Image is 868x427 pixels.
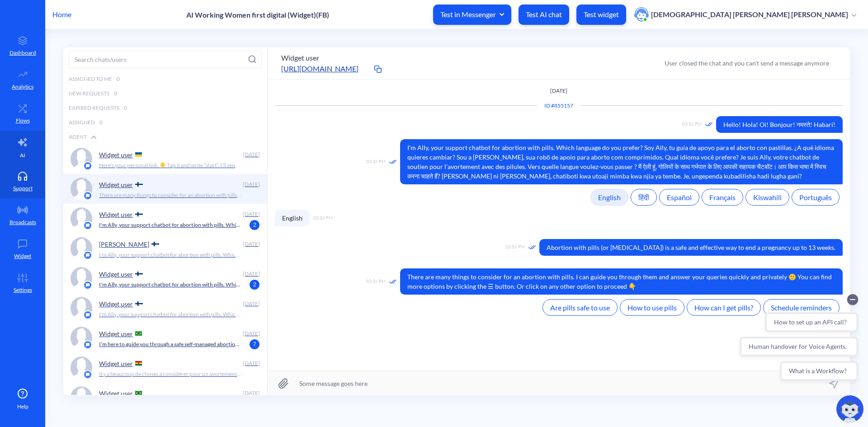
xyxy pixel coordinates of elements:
div: New Requests [63,86,267,101]
button: Español [659,189,699,206]
p: Widget user [99,181,133,188]
img: platform icon [83,221,92,230]
button: user photo[DEMOGRAPHIC_DATA] [PERSON_NAME] [PERSON_NAME] [630,6,861,23]
img: FI [135,301,142,306]
p: [DEMOGRAPHIC_DATA] [PERSON_NAME] [PERSON_NAME] [651,9,848,19]
button: Human handover for Voice Agents. [3,48,122,68]
span: I'm Ally, your support chatbot for abortion with pills. Which language do you prefer? Soy Ally, t... [400,139,843,184]
span: English [598,193,621,202]
p: Widget [14,252,31,260]
p: AI Working Women first digital (Widget)(FB) [186,10,329,19]
span: 03:36 PM [682,121,702,128]
span: 03:36 PM [313,215,333,221]
a: platform iconWidget user [DATE]I’m here to guide you through a safe self-managed abortion using p... [63,323,267,353]
span: 03:36 PM [366,158,386,166]
button: Português [792,189,840,206]
p: Analytics [12,83,33,91]
p: Widget user [99,360,133,367]
p: Il y a beaucoup de choses à considérer pour un avortement avec des pilules. Je peux vous [PERSON_... [99,370,241,378]
button: हिंदी [631,189,657,206]
img: FI [135,182,142,187]
img: GH [135,361,142,366]
span: Abortion with pills (or [MEDICAL_DATA]) is a safe and effective way to end a pregnancy up to 13 w... [539,239,843,256]
span: Français [709,193,736,202]
span: Español [667,193,692,202]
input: Some message goes here [268,371,850,395]
img: platform icon [83,191,92,200]
img: user photo [634,7,649,22]
span: 2 [250,220,259,230]
img: platform icon [83,251,92,260]
button: Widget user [281,52,319,63]
div: [DATE] [242,150,260,159]
div: [DATE] [242,300,260,308]
div: [DATE] [242,270,260,278]
p: [DATE] [275,87,843,95]
img: platform icon [83,340,92,349]
button: Test in Messenger [433,5,511,25]
div: Assigned to me [63,72,267,86]
p: AI [20,151,25,160]
p: I'm Ally, your support chatbot for abortion with pills. Which language do you prefer? Soy Ally, t... [99,310,241,319]
a: platform icon[PERSON_NAME] [DATE]I'm Ally, your support chatbot for abortion with pills. Which la... [63,234,267,263]
span: 0 [117,75,120,83]
a: platform iconWidget user [DATE]Il y a beaucoup de choses à considérer pour un avortement avec des... [63,353,267,383]
button: How can I get pills? [687,299,761,316]
a: platform iconWidget user [DATE]There are many things to consider for an abortion with pills. I ca... [63,174,267,204]
span: 2 [250,280,259,290]
p: There are many things to consider for an abortion with pills. I can guide you through them and an... [99,191,241,199]
div: [DATE] [242,389,260,397]
div: [DATE] [242,359,260,367]
img: BR [135,391,142,395]
div: [DATE] [242,210,260,218]
img: copilot-icon.svg [836,395,863,422]
a: platform iconWidget user [DATE]I'm Ally, your support chatbot for abortion with pills. Which lang... [63,204,267,234]
p: Test widget [584,10,619,19]
span: 0 [114,89,117,98]
button: Test AI chat [519,5,569,25]
input: Search chats/users [69,51,262,68]
button: Are pills safe to use [542,299,618,316]
button: Français [702,189,743,206]
p: Here’s your personal link. 👇 Tap it and write “start”. I’ll send a message to your WhatsApp with ... [99,161,241,169]
img: platform icon [83,161,92,170]
a: platform iconWidget user [DATE]I'm Ally, your support chatbot for abortion with pills. Which lang... [63,263,267,293]
img: platform icon [83,281,92,290]
div: Agent [63,130,267,144]
span: There are many things to consider for an abortion with pills. I can guide you through them and an... [400,268,843,295]
button: Test widget [576,5,626,25]
a: platform iconWidget user [DATE]Here’s your personal link. 👇 Tap it and write “start”. I’ll send a... [63,144,267,174]
a: platform iconWidget user [DATE] [63,383,267,413]
div: [DATE] [242,240,260,248]
span: Português [799,193,832,202]
p: Settings [14,286,32,294]
span: How to use pills [627,303,677,312]
a: [URL][DOMAIN_NAME] [281,63,372,74]
p: Test AI chat [526,10,562,19]
img: FI [151,242,159,246]
span: 03:36 PM [366,278,386,286]
img: FI [135,212,142,216]
div: Assigned [63,115,267,130]
span: हिंदी [638,193,649,202]
span: 7 [250,339,259,349]
p: Support [13,184,33,192]
button: English [590,189,628,206]
p: I'm Ally, your support chatbot for abortion with pills. Which language do you prefer? Soy Ally, t... [99,251,241,259]
p: Widget user [99,151,133,159]
span: English [275,210,310,226]
p: Flows [16,117,30,125]
p: Widget user [99,389,133,397]
img: platform icon [83,370,92,379]
div: Conversation ID [537,102,580,110]
div: [DATE] [242,180,260,188]
span: 0 [124,104,127,112]
div: Expired Requests [63,101,267,115]
span: How can I get pills? [694,303,753,312]
button: How to use pills [620,299,684,316]
button: What is a Workflow? [43,72,122,92]
p: Widget user [99,270,133,278]
span: Help [17,403,28,411]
